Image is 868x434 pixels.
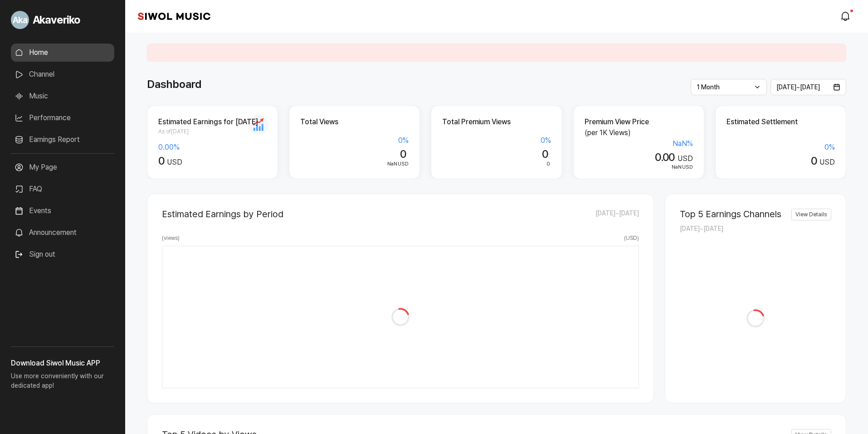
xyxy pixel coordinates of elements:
span: ( views ) [162,234,180,242]
div: 0 % [727,142,835,153]
h2: Estimated Earnings for [DATE] [158,117,267,127]
a: Performance [11,109,114,127]
a: Go to My Profile [11,7,114,33]
span: [DATE] ~ [DATE] [776,83,820,91]
p: (per 1K Views) [585,127,693,138]
a: modal.notifications [837,7,855,25]
span: ( USD ) [624,234,639,242]
span: [DATE] ~ [DATE] [595,209,639,219]
div: USD [585,163,693,171]
span: 0 [546,161,550,167]
span: 0 [158,154,164,167]
span: 1 Month [697,83,720,91]
button: Sign out [11,245,59,263]
a: Channel [11,65,114,83]
h3: Download Siwol Music APP [11,358,114,369]
div: 0 % [442,135,551,146]
h2: Total Premium Views [442,117,551,127]
a: Home [11,44,114,62]
span: 0.00 [655,151,675,164]
span: NaN [672,164,682,170]
a: Announcement [11,224,114,242]
div: USD [158,155,267,168]
h2: Premium View Price [585,117,693,127]
a: My Page [11,158,114,176]
a: FAQ [11,180,114,198]
span: [DATE] ~ [DATE] [680,225,723,232]
p: Use more conveniently with our dedicated app! [11,369,114,398]
div: USD [300,160,409,168]
span: As of [DATE] [158,127,267,136]
div: USD [727,155,835,168]
span: 0 [542,147,548,161]
div: 0 % [300,135,409,146]
span: 0 [400,147,406,161]
button: [DATE]~[DATE] [770,79,847,95]
a: View Details [791,209,831,220]
h2: Estimated Earnings by Period [162,209,283,219]
h2: Total Views [300,117,409,127]
div: USD [585,151,693,164]
h2: Estimated Settlement [727,117,835,127]
a: Events [11,202,114,220]
div: NaN % [585,138,693,149]
a: Music [11,87,114,105]
a: Earnings Report [11,131,114,149]
span: 0 [811,154,817,167]
span: Akaveriko [33,12,80,28]
h1: Dashboard [147,76,201,93]
div: 0.00 % [158,142,267,153]
span: NaN [387,161,397,167]
h2: Top 5 Earnings Channels [680,209,781,219]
